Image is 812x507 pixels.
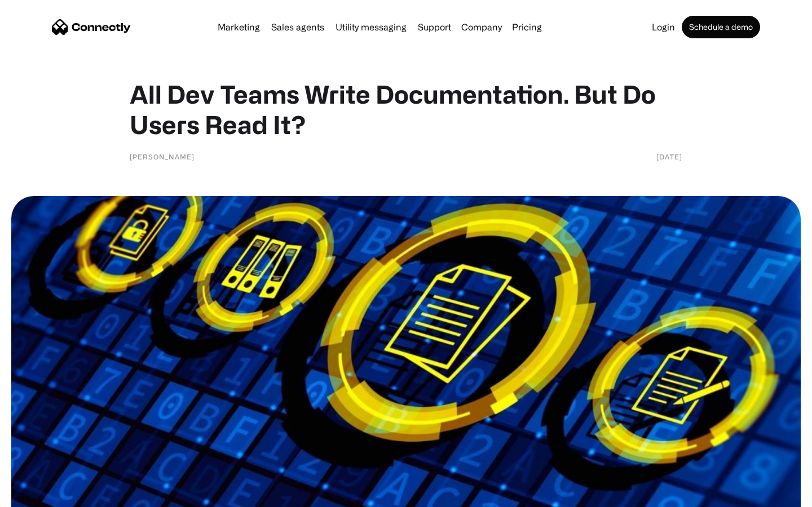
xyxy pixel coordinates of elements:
[130,79,682,140] h1: All Dev Teams Write Documentation. But Do Users Read It?
[461,19,502,35] div: Company
[331,23,411,32] a: Utility messaging
[267,23,329,32] a: Sales agents
[23,487,68,503] ul: Language list
[682,16,760,38] a: Schedule a demo
[647,23,679,32] a: Login
[213,23,264,32] a: Marketing
[656,151,682,162] div: [DATE]
[413,23,456,32] a: Support
[11,487,68,503] aside: Language selected: English
[507,23,546,32] a: Pricing
[130,151,195,162] div: [PERSON_NAME]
